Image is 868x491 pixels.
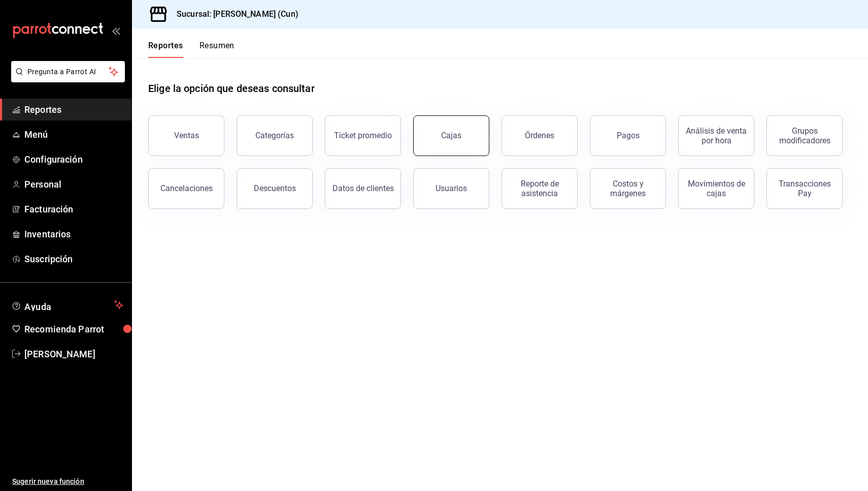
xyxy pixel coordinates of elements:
button: open_drawer_menu [112,26,120,35]
div: Análisis de venta por hora [685,126,748,145]
button: Movimientos de cajas [678,168,754,209]
span: Sugerir nueva función [12,476,123,487]
div: Órdenes [525,131,554,140]
h1: Elige la opción que deseas consultar [148,81,315,96]
div: Grupos modificadores [773,126,836,145]
button: Pregunta a Parrot AI [11,61,125,82]
button: Órdenes [502,115,578,156]
button: Descuentos [237,168,313,209]
h3: Sucursal: [PERSON_NAME] (Cun) [169,8,298,20]
button: Reportes [148,41,183,58]
button: Categorías [237,115,313,156]
div: navigation tabs [148,41,235,58]
div: Datos de clientes [332,183,394,193]
button: Datos de clientes [325,168,401,209]
button: Pagos [590,115,666,156]
span: Personal [24,177,123,191]
span: Ayuda [24,299,110,311]
span: Menú [24,128,123,141]
button: Usuarios [413,168,489,209]
span: Recomienda Parrot [24,322,123,336]
div: Categorías [255,131,294,140]
span: Reportes [24,103,123,116]
button: Ticket promedio [325,115,401,156]
div: Ventas [174,131,199,140]
span: Suscripción [24,252,123,266]
button: Cancelaciones [148,168,224,209]
div: Costos y márgenes [596,179,659,198]
div: Reporte de asistencia [508,179,571,198]
span: Pregunta a Parrot AI [27,67,109,77]
div: Cajas [441,130,462,142]
button: Ventas [148,115,224,156]
a: Pregunta a Parrot AI [7,74,125,84]
div: Descuentos [254,183,296,193]
button: Transacciones Pay [766,168,843,209]
span: Facturación [24,202,123,216]
div: Cancelaciones [160,183,213,193]
div: Ticket promedio [334,131,392,140]
span: [PERSON_NAME] [24,347,123,361]
div: Usuarios [436,183,467,193]
a: Cajas [413,115,489,156]
button: Reporte de asistencia [502,168,578,209]
span: Inventarios [24,227,123,241]
div: Movimientos de cajas [685,179,748,198]
button: Análisis de venta por hora [678,115,754,156]
div: Transacciones Pay [773,179,836,198]
button: Resumen [199,41,235,58]
span: Configuración [24,152,123,166]
button: Grupos modificadores [766,115,843,156]
button: Costos y márgenes [590,168,666,209]
div: Pagos [617,131,640,140]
